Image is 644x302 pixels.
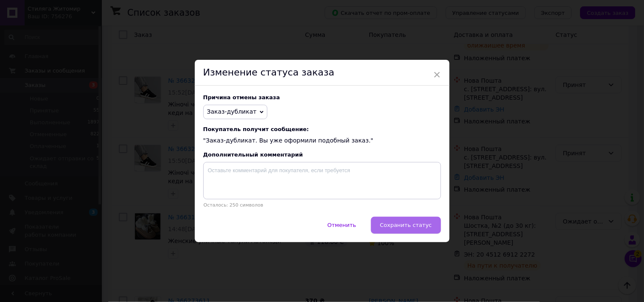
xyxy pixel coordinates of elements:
[203,126,441,132] span: Покупатель получит сообщение:
[203,151,441,158] div: Дополнительный комментарий
[203,94,441,101] div: Причина отмены заказа
[380,222,432,228] span: Сохранить статус
[371,217,441,234] button: Сохранить статус
[203,126,441,145] div: "Заказ-дубликат. Вы уже оформили подобный заказ."
[433,67,441,82] span: ×
[318,217,365,234] button: Отменить
[195,60,450,86] div: Изменение статуса заказа
[203,202,441,208] p: Осталось: 250 символов
[327,222,356,228] span: Отменить
[207,108,257,115] span: Заказ-дубликат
